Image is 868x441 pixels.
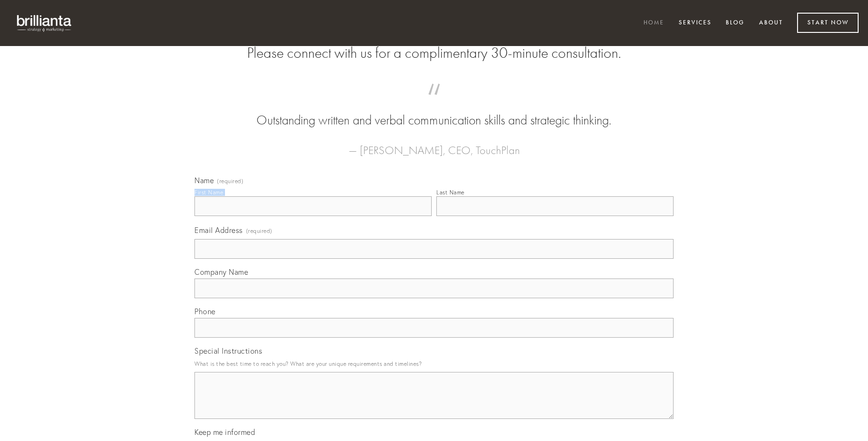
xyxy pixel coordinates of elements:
[673,15,718,31] a: Services
[797,13,859,33] a: Start Now
[9,9,80,37] img: brillianta - research, strategy, marketing
[436,189,465,196] div: Last Name
[209,93,659,111] span: “
[194,176,214,185] span: Name
[194,267,248,277] span: Company Name
[720,15,751,31] a: Blog
[637,15,670,31] a: Home
[753,15,789,31] a: About
[194,189,223,196] div: First Name
[246,224,272,237] span: (required)
[209,93,659,130] blockquote: Outstanding written and verbal communication skills and strategic thinking.
[194,346,262,356] span: Special Instructions
[194,225,243,235] span: Email Address
[194,44,674,62] h2: Please connect with us for a complimentary 30-minute consultation.
[194,427,255,437] span: Keep me informed
[217,178,243,184] span: (required)
[194,357,674,370] p: What is the best time to reach you? What are your unique requirements and timelines?
[209,130,659,160] figcaption: — [PERSON_NAME], CEO, TouchPlan
[194,307,216,316] span: Phone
